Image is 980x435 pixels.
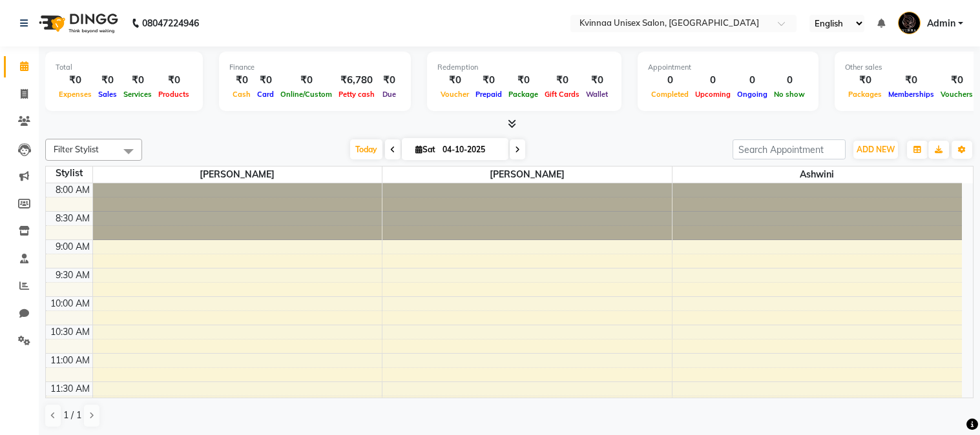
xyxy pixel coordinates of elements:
[33,5,121,41] img: logo
[335,90,378,99] span: Petty cash
[648,62,808,73] div: Appointment
[56,73,95,88] div: ₹0
[155,73,193,88] div: ₹0
[229,90,254,99] span: Cash
[541,90,583,99] span: Gift Cards
[472,90,505,99] span: Prepaid
[95,73,120,88] div: ₹0
[277,73,335,88] div: ₹0
[541,73,583,88] div: ₹0
[378,73,401,88] div: ₹0
[937,90,976,99] span: Vouchers
[53,212,92,225] div: 8:30 AM
[583,90,611,99] span: Wallet
[48,354,92,367] div: 11:00 AM
[733,139,846,159] input: Search Appointment
[771,90,808,99] span: No show
[857,145,895,154] span: ADD NEW
[927,17,955,30] span: Admin
[120,73,155,88] div: ₹0
[734,90,771,99] span: Ongoing
[885,90,937,99] span: Memberships
[56,90,95,99] span: Expenses
[885,73,937,88] div: ₹0
[505,73,541,88] div: ₹0
[648,73,692,88] div: 0
[845,73,885,88] div: ₹0
[845,90,885,99] span: Packages
[472,73,505,88] div: ₹0
[229,73,254,88] div: ₹0
[53,240,92,254] div: 9:00 AM
[54,144,99,154] span: Filter Stylist
[734,73,771,88] div: 0
[277,90,335,99] span: Online/Custom
[46,167,92,180] div: Stylist
[692,73,734,88] div: 0
[439,140,503,159] input: 2025-10-04
[48,382,92,396] div: 11:30 AM
[350,139,382,159] span: Today
[229,62,401,73] div: Finance
[53,183,92,197] div: 8:00 AM
[853,141,898,159] button: ADD NEW
[56,62,193,73] div: Total
[254,90,277,99] span: Card
[120,90,155,99] span: Services
[335,73,378,88] div: ₹6,780
[672,167,962,183] span: Ashwini
[692,90,734,99] span: Upcoming
[254,73,277,88] div: ₹0
[93,167,382,183] span: [PERSON_NAME]
[142,5,199,41] b: 08047224946
[412,145,439,154] span: Sat
[379,90,399,99] span: Due
[53,268,92,282] div: 9:30 AM
[505,90,541,99] span: Package
[63,409,81,422] span: 1 / 1
[648,90,692,99] span: Completed
[437,90,472,99] span: Voucher
[95,90,120,99] span: Sales
[48,297,92,310] div: 10:00 AM
[437,73,472,88] div: ₹0
[48,325,92,339] div: 10:30 AM
[382,167,672,183] span: [PERSON_NAME]
[155,90,193,99] span: Products
[937,73,976,88] div: ₹0
[771,73,808,88] div: 0
[583,73,611,88] div: ₹0
[898,12,921,34] img: Admin
[437,62,611,73] div: Redemption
